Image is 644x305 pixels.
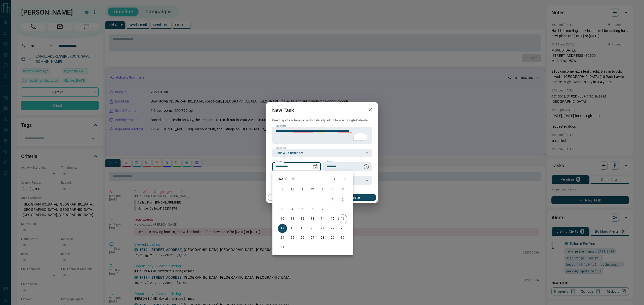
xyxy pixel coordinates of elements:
[288,205,297,214] button: 4
[288,233,297,242] button: 25
[276,160,282,163] label: Date
[298,185,307,195] span: Tuesday
[338,224,347,233] button: 23
[338,185,347,195] span: Saturday
[340,174,350,184] button: Next month
[278,224,287,233] button: 17
[298,214,307,223] button: 12
[289,175,297,183] button: calendar view is open, switch to year view
[288,214,297,223] button: 11
[338,233,347,242] button: 30
[266,102,300,118] h2: New Task
[327,160,333,163] label: Time
[298,224,307,233] button: 19
[328,195,337,204] button: 1
[318,185,327,195] span: Thursday
[298,233,307,242] button: 26
[276,129,368,142] textarea: To enrich screen reader interactions, please activate Accessibility in Grammarly extension settings
[272,118,372,123] p: Creating a task here will automatically add it to your Google Calendar.
[272,149,372,157] div: Follow up Reminder
[328,214,337,223] button: 15
[278,205,287,214] button: 3
[276,124,286,128] label: Task Note
[310,162,320,172] button: Choose date, selected date is Aug 17, 2025
[328,205,337,214] button: 8
[338,195,347,204] button: 2
[318,233,327,242] button: 28
[288,185,297,195] span: Monday
[276,146,288,150] label: Task Type
[330,174,340,184] button: Previous month
[308,214,317,223] button: 13
[361,162,371,172] button: Choose time, selected time is 6:00 AM
[328,224,337,233] button: 22
[308,224,317,233] button: 20
[278,185,287,195] span: Sunday
[338,205,347,214] button: 9
[338,214,347,223] button: 16
[278,233,287,242] button: 24
[328,233,337,242] button: 29
[308,233,317,242] button: 27
[333,194,376,201] button: Create
[298,205,307,214] button: 5
[308,185,317,195] span: Wednesday
[308,205,317,214] button: 6
[288,224,297,233] button: 18
[318,224,327,233] button: 21
[278,243,287,252] button: 31
[318,205,327,214] button: 7
[268,194,311,201] button: Cancel
[318,214,327,223] button: 14
[278,214,287,223] button: 10
[278,177,288,181] div: [DATE]
[328,185,337,195] span: Friday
